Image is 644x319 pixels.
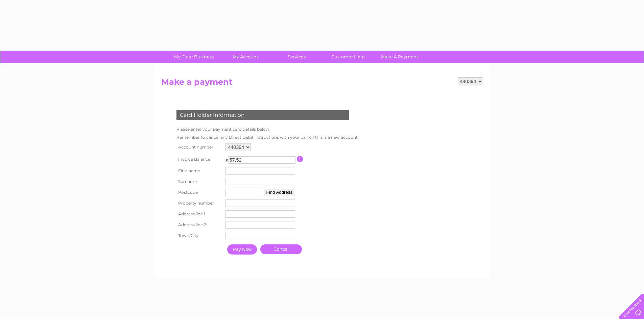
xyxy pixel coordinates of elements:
td: Please enter your payment card details below. [175,125,360,133]
a: Services [269,51,325,63]
th: Address line 2 [175,219,224,230]
th: Account number [175,141,224,153]
th: Property number [175,198,224,209]
input: Information [297,156,303,162]
a: My Clear Business [166,51,222,63]
th: Town/City [175,230,224,241]
th: Postcode [175,187,224,198]
a: Customer Help [320,51,376,63]
td: Remember to cancel any Direct Debit instructions with your bank if this is a new account. [175,133,360,141]
a: Cancel [260,244,302,254]
th: Address line 1 [175,209,224,219]
div: Card Holder Information [176,110,349,120]
th: Surname [175,176,224,187]
input: Pay Now [227,244,257,255]
th: Invoice Balance [175,153,224,165]
td: £ [225,155,228,163]
a: My Account [217,51,273,63]
th: First name [175,165,224,176]
h2: Make a payment [161,77,483,90]
a: Make A Payment [372,51,427,63]
button: Find Address [264,189,295,196]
